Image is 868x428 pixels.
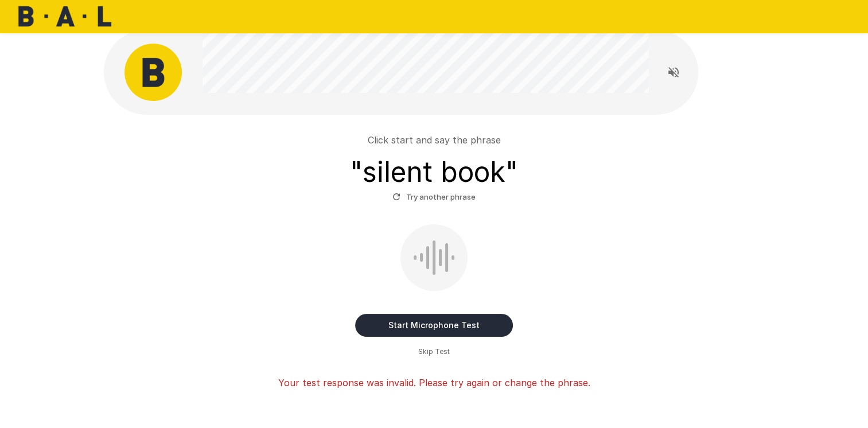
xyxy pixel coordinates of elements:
button: Read questions aloud [662,61,685,84]
p: Click start and say the phrase [368,133,501,147]
p: Your test response was invalid. Please try again or change the phrase. [278,376,590,390]
button: Start Microphone Test [355,314,513,337]
h3: " silent book " [350,156,518,188]
span: Skip Test [418,346,450,357]
img: bal_avatar.png [124,44,182,101]
button: Try another phrase [390,188,478,206]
